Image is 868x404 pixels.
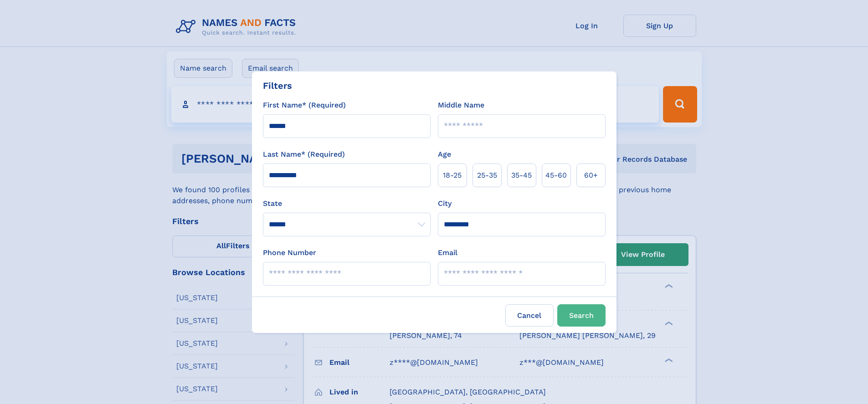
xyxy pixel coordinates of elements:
span: 60+ [584,170,598,181]
span: 18‑25 [443,170,462,181]
label: Middle Name [438,100,484,111]
span: 45‑60 [545,170,567,181]
span: 25‑35 [477,170,497,181]
label: First Name* (Required) [263,100,346,111]
button: Search [557,304,606,327]
label: City [438,198,452,209]
span: 35‑45 [511,170,532,181]
label: Last Name* (Required) [263,149,345,160]
label: Phone Number [263,247,316,258]
div: Filters [263,79,292,92]
label: Cancel [505,304,554,327]
label: Age [438,149,451,160]
label: Email [438,247,457,258]
label: State [263,198,431,209]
